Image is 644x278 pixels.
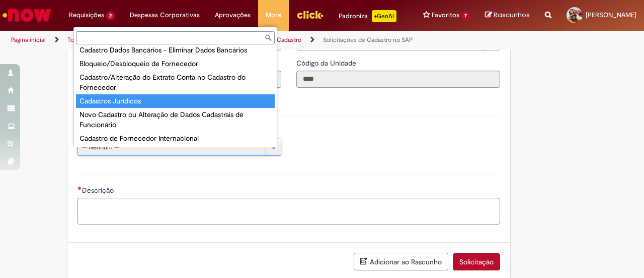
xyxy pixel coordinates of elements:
div: Cadastro Dados Bancários - Eliminar Dados Bancários [76,43,275,57]
div: Cadastro de Fornecedor Internacional [76,132,275,145]
div: Bloqueio/Desbloqueio de Fornecedor [76,57,275,71]
div: Cadastros Jurídicos [76,94,275,108]
ul: Tipo da Solicitação [74,46,277,147]
div: Novo Cadastro ou Alteração de Dados Cadastrais de Funcionário [76,108,275,132]
div: Cadastro/Alteração do Extrato Conta no Cadastro do Fornecedor [76,71,275,94]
